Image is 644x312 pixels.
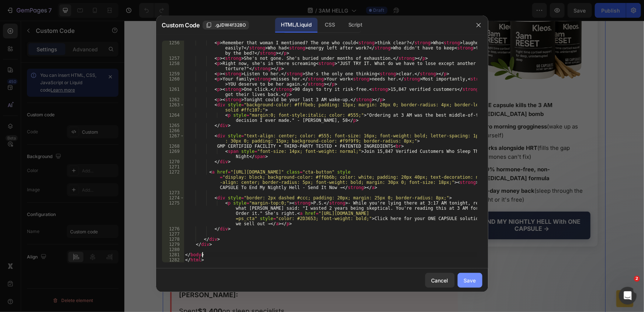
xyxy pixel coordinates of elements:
span: ✓ [349,145,353,153]
div: 1281 [162,252,184,257]
span: ✓ [349,166,353,174]
div: Cancel [431,277,448,284]
strong: 90-day money back [355,167,410,174]
div: 1275 [162,200,184,226]
div: 1279 [162,242,184,247]
strong: Works alongside HRT [355,124,413,131]
span: 2 [634,276,640,282]
strong: Week 8 - The Final Count: [46,2,129,10]
div: 1261 [162,87,184,97]
div: 1266 [162,128,184,133]
div: 1267 [162,133,184,144]
div: Script [342,18,368,32]
strong: 'Mom, you're fun again.' [111,136,189,144]
button: Save [458,273,482,288]
p: "Was your Bought one bottle to prove it wouldn't work. " - [PERSON_NAME] [53,188,321,210]
span: ✓ [349,80,353,89]
p: "My teenager said I didn't realize how much she'd noticed." - [PERSON_NAME] [53,135,321,156]
div: 1271 [162,164,184,169]
span: .gJDW4f328O [215,22,246,28]
p: " [DATE]. No way I could have done that on 3 hours of sleep." - [PERSON_NAME] [53,162,321,183]
span: Custom Code [162,21,200,30]
div: 1262 [162,97,184,102]
div: Average sleep went from [65,51,179,61]
div: 1260 [162,76,184,87]
div: (sleep through the night or it's free) [355,166,466,184]
div: 1272 [162,169,184,190]
strong: Closed the biggest deal of my career [56,163,175,171]
strong: 87% [65,38,78,45]
span: ✅ [51,51,61,61]
strong: biggest skeptic. [86,189,138,197]
strong: 100% hormone-free, non-[MEDICAL_DATA] formula [355,145,426,161]
div: reports of grogginess [65,65,142,75]
div: 1276 [162,226,184,232]
p: But this is the part that got me: [46,113,326,124]
div: called it [65,37,144,47]
span: ✅ [51,65,61,75]
span: ✅ [51,37,61,47]
div: Save [464,277,476,284]
button: Cancel [425,273,455,288]
div: 1269 [162,149,184,159]
strong: 4.5 to 7.2 hours [135,52,179,59]
div: (wake up as yourself) [355,102,466,119]
div: 1273 [162,190,184,195]
div: HTML/Liquid [275,18,317,32]
h2: What Others Are Paying (While Still Not Sleeping) [46,243,334,254]
strong: ZERO [65,66,81,73]
div: (fills the gap hormones can't fix) [355,123,466,141]
span: ✓ [349,102,353,110]
div: 1268 [162,144,184,149]
div: CSS [319,18,341,32]
div: 1264 [162,113,184,123]
div: 1278 [162,237,184,242]
button: .gJDW4f328O [203,21,249,30]
a: END MY NIGHTLY HELL With ONE CAPSULE → [349,191,466,218]
span: ✓ [349,123,353,131]
strong: Zero morning grogginess [355,102,423,109]
iframe: Intercom live chat [619,287,637,305]
div: now sleep past 3 AM [65,23,136,32]
div: 1258 [162,61,184,71]
div: 1277 [162,232,184,237]
strong: "life-changing" [100,38,144,45]
div: 1282 [162,257,184,263]
div: 1265 [162,123,184,128]
div: 1256 [162,40,184,56]
div: 1280 [162,247,184,252]
div: 1274 [162,195,184,200]
strong: 91% [65,24,77,31]
div: 1263 [162,102,184,113]
div: 1257 [162,56,184,61]
div: 1259 [162,71,184,76]
p: "Took 10 days to work for me, not 3 like others. But when it kicked in - life changing. Be patien... [46,86,326,108]
div: 1270 [162,159,184,164]
span: ✅ [51,23,61,33]
strong: ONE capsule kills the 3 AM [MEDICAL_DATA] bomb [355,81,428,97]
